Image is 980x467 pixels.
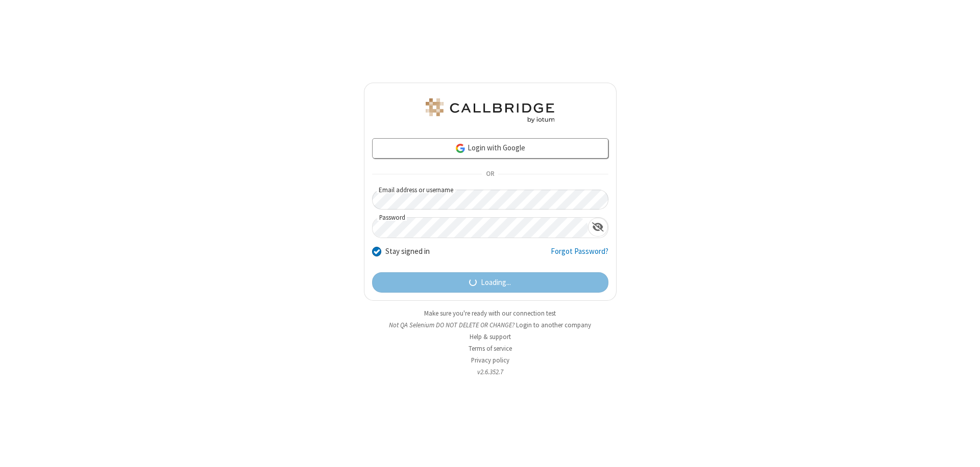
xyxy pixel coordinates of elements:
a: Forgot Password? [551,246,608,265]
span: Loading... [481,277,511,289]
span: OR [482,167,498,181]
a: Privacy policy [471,356,509,365]
li: Not QA Selenium DO NOT DELETE OR CHANGE? [364,320,617,330]
input: Password [373,218,588,238]
iframe: Chat [954,440,972,460]
a: Help & support [470,332,511,341]
img: google-icon.png [455,143,466,154]
li: v2.6.352.7 [364,367,617,377]
a: Login with Google [372,138,608,159]
button: Login to another company [516,320,591,330]
label: Stay signed in [385,246,430,257]
div: Show password [588,218,608,237]
a: Terms of service [469,344,512,353]
input: Email address or username [372,190,608,210]
img: QA Selenium DO NOT DELETE OR CHANGE [424,98,556,123]
a: Make sure you're ready with our connection test [424,309,556,318]
button: Loading... [372,272,608,293]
